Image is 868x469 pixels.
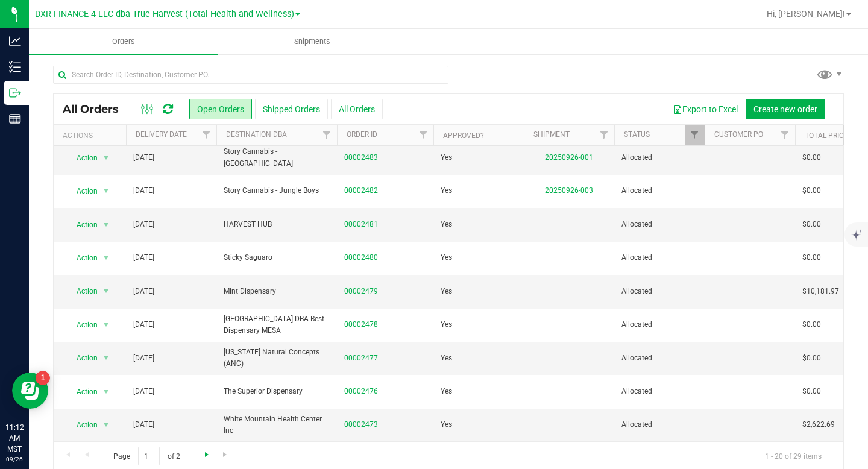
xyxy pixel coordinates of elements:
a: 00002482 [344,185,378,197]
inline-svg: Inventory [9,61,21,73]
span: Allocated [621,219,697,230]
span: $2,622.69 [802,419,835,430]
span: [DATE] [133,319,154,330]
span: [DATE] [133,353,154,364]
a: Destination DBA [226,130,287,139]
span: [US_STATE] Natural Concepts (ANC) [224,347,330,370]
a: Order ID [347,130,377,139]
a: Filter [775,125,795,145]
span: [DATE] [133,386,154,397]
span: $0.00 [802,353,821,364]
a: Orders [29,29,218,54]
span: Create new order [753,104,817,114]
span: select [99,150,114,166]
a: 00002481 [344,219,378,230]
a: Filter [594,125,614,145]
span: Orders [96,36,151,47]
span: select [99,283,114,300]
button: Create new order [746,99,825,119]
span: select [99,417,114,433]
a: Shipments [218,29,406,54]
button: Open Orders [189,99,252,119]
button: Export to Excel [665,99,746,119]
span: Yes [441,386,452,397]
span: select [99,183,114,200]
span: [DATE] [133,252,154,263]
a: Shipment [533,130,570,139]
inline-svg: Outbound [9,87,21,99]
button: Shipped Orders [255,99,328,119]
span: HARVEST HUB [224,219,330,230]
input: Search Order ID, Destination, Customer PO... [53,66,448,84]
span: Yes [441,353,452,364]
a: 00002483 [344,152,378,163]
span: Allocated [621,386,697,397]
span: Page of 2 [103,447,190,465]
a: Filter [317,125,337,145]
span: Action [66,316,98,333]
span: Yes [441,319,452,330]
span: Yes [441,219,452,230]
a: Filter [197,125,216,145]
span: Allocated [621,185,697,197]
a: 20250926-003 [545,186,593,195]
a: 00002473 [344,419,378,430]
a: 00002476 [344,386,378,397]
span: Allocated [621,319,697,330]
span: Yes [441,185,452,197]
a: 00002478 [344,319,378,330]
span: Allocated [621,286,697,297]
a: Delivery Date [136,130,187,139]
span: $0.00 [802,152,821,163]
iframe: Resource center unread badge [36,371,50,385]
span: [GEOGRAPHIC_DATA] DBA Best Dispensary MESA [224,313,330,336]
span: Allocated [621,152,697,163]
span: Shipments [278,36,347,47]
p: 11:12 AM MST [5,422,24,455]
span: [DATE] [133,152,154,163]
span: 1 - 20 of 29 items [755,447,831,465]
span: select [99,383,114,400]
span: Sticky Saguaro [224,252,330,263]
a: Customer PO [714,130,763,139]
span: [DATE] [133,419,154,430]
a: Go to the next page [198,447,215,463]
span: select [99,316,114,333]
span: Action [66,250,98,266]
span: Action [66,283,98,300]
span: [DATE] [133,219,154,230]
span: Action [66,417,98,433]
span: The Superior Dispensary [224,386,330,397]
span: Action [66,383,98,400]
a: Go to the last page [217,447,234,463]
p: 09/26 [5,455,24,464]
span: Action [66,183,98,200]
a: Approved? [443,131,484,140]
span: $0.00 [802,185,821,197]
a: 00002480 [344,252,378,263]
span: $0.00 [802,386,821,397]
span: [DATE] [133,286,154,297]
a: 00002477 [344,353,378,364]
span: White Mountain Health Center Inc [224,414,330,436]
span: Action [66,216,98,233]
span: Allocated [621,419,697,430]
iframe: Resource center [12,373,48,409]
span: Story Cannabis - [GEOGRAPHIC_DATA] [224,146,330,169]
span: DXR FINANCE 4 LLC dba True Harvest (Total Health and Wellness) [35,9,294,19]
span: Yes [441,152,452,163]
span: $0.00 [802,319,821,330]
inline-svg: Reports [9,113,21,125]
a: Total Price [805,131,848,140]
span: Action [66,150,98,166]
span: [DATE] [133,185,154,197]
input: 1 [138,447,160,465]
span: Allocated [621,252,697,263]
span: Story Cannabis - Jungle Boys [224,185,330,197]
span: All Orders [63,102,131,116]
span: select [99,216,114,233]
span: $0.00 [802,252,821,263]
span: select [99,250,114,266]
div: Actions [63,131,121,140]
